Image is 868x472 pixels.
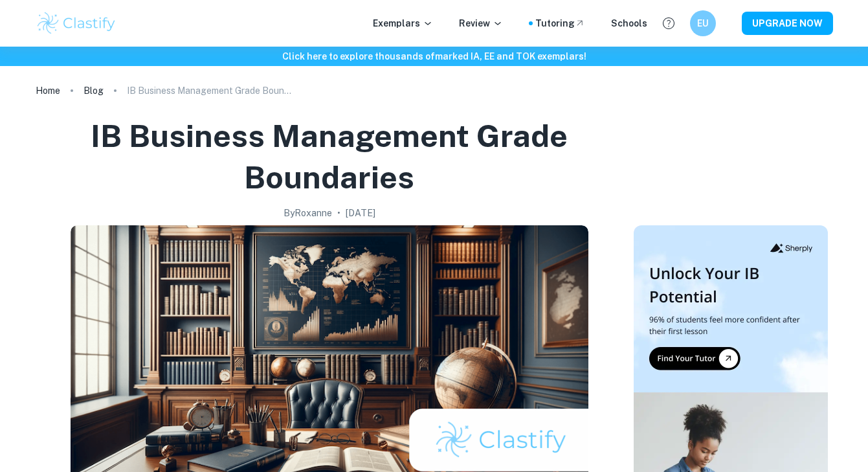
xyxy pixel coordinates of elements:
[658,12,680,34] button: Help and Feedback
[3,49,865,63] h6: Click here to explore thousands of marked IA, EE and TOK exemplars !
[346,206,375,220] h2: [DATE]
[535,16,585,30] a: Tutoring
[690,10,716,36] button: EU
[373,16,433,30] p: Exemplars
[127,84,295,98] p: IB Business Management Grade Boundaries
[742,12,833,35] button: UPGRADE NOW
[36,10,118,36] img: Clastify logo
[36,82,60,100] a: Home
[459,16,503,30] p: Review
[83,82,104,100] a: Blog
[284,206,332,220] h2: By Roxanne
[337,206,340,220] p: •
[611,16,647,30] a: Schools
[41,115,618,198] h1: IB Business Management Grade Boundaries
[695,16,710,30] h6: EU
